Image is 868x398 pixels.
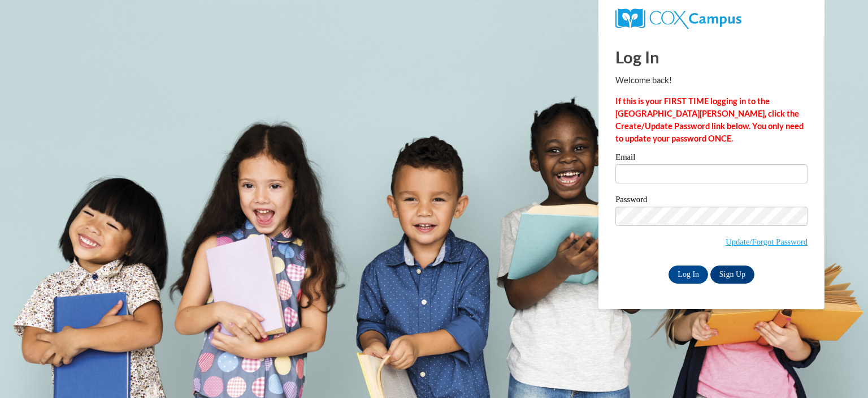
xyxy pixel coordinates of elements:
[615,45,808,69] h1: Log In
[615,74,808,87] p: Welcome back!
[615,153,808,164] label: Email
[615,13,741,23] a: COX Campus
[710,266,754,284] a: Sign Up
[726,237,808,246] a: Update/Forgot Password
[615,8,741,29] img: COX Campus
[615,195,808,207] label: Password
[669,266,708,284] input: Log In
[615,96,804,143] strong: If this is your FIRST TIME logging in to the [GEOGRAPHIC_DATA][PERSON_NAME], click the Create/Upd...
